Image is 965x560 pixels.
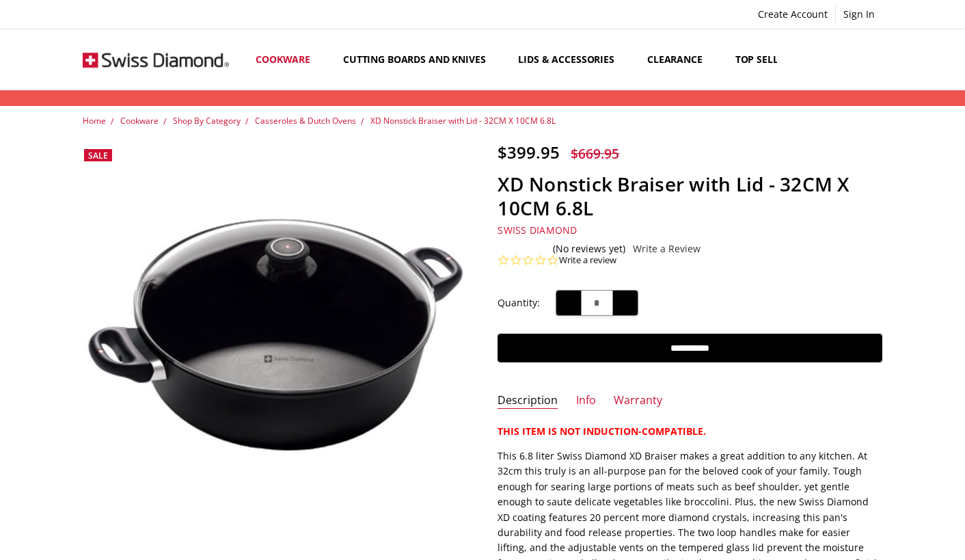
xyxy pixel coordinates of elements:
[83,213,467,456] img: XD Nonstick Braiser with Lid - 32CM X 10CM 6.8L
[370,115,556,126] a: XD Nonstick Braiser with Lid - 32CM X 10CM 6.8L
[559,254,616,267] a: Write a review
[498,393,558,409] a: Description
[614,393,662,409] a: Warranty
[506,29,635,90] a: Lids & Accessories
[553,243,625,254] span: (No reviews yet)
[331,29,507,90] a: Cutting boards and knives
[112,534,113,535] img: XD Nonstick Braiser with Lid - 32CM X 10CM 6.8L
[636,29,724,90] a: Clearance
[498,224,577,237] a: Swiss Diamond
[173,115,241,126] a: Shop By Category
[498,141,560,163] span: $399.95
[633,243,701,254] a: Write a Review
[836,5,882,24] a: Sign In
[724,29,806,90] a: Top Sellers
[571,144,619,163] span: $669.95
[88,150,108,161] span: Sale
[498,425,706,438] strong: THIS ITEM IS NOT INDUCTION-COMPATIBLE.
[255,115,356,126] a: Casseroles & Dutch Ovens
[116,534,118,535] img: XD Nonstick Braiser with Lid - 32CM X 10CM 6.8L
[576,393,596,409] a: Info
[498,295,540,310] label: Quantity:
[83,115,106,126] a: Home
[750,5,835,24] a: Create Account
[83,142,467,527] a: XD Nonstick Braiser with Lid - 32CM X 10CM 6.8L
[83,31,229,89] img: Free Shipping On Every Order
[244,29,331,90] a: Cookware
[498,172,882,220] h1: XD Nonstick Braiser with Lid - 32CM X 10CM 6.8L
[120,115,159,126] a: Cookware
